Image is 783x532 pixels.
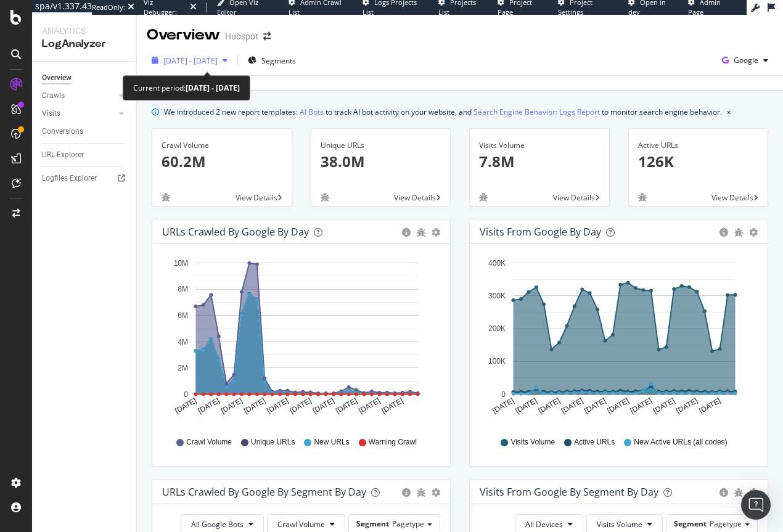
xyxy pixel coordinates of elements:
[289,396,313,415] text: [DATE]
[638,140,759,151] div: Active URLs
[42,89,115,102] a: Crawls
[42,172,97,185] div: Logfiles Explorer
[724,103,734,121] button: close banner
[480,226,601,238] div: Visits from Google by day
[163,55,218,66] span: [DATE] - [DATE]
[525,519,563,530] span: All Devices
[178,338,188,346] text: 4M
[314,437,349,448] span: New URLs
[164,105,722,118] div: We introduced 2 new report templates: to track AI bot activity on your website, and to monitor se...
[674,396,699,415] text: [DATE]
[357,396,382,415] text: [DATE]
[479,193,488,202] div: bug
[321,151,441,172] p: 38.0M
[133,81,240,95] div: Current period:
[734,228,743,237] div: bug
[178,311,188,320] text: 6M
[719,488,728,497] div: circle-info
[734,488,743,497] div: bug
[178,285,188,294] text: 8M
[147,51,232,70] button: [DATE] - [DATE]
[147,25,220,46] div: Overview
[242,396,267,415] text: [DATE]
[42,107,60,120] div: Visits
[251,437,295,448] span: Unique URLs
[479,140,600,151] div: Visits Volume
[634,437,727,448] span: New Active URLs (all codes)
[42,72,72,84] div: Overview
[432,228,440,237] div: gear
[263,32,271,41] div: arrow-right-arrow-left
[42,149,128,162] a: URL Explorer
[162,140,282,151] div: Crawl Volume
[749,228,758,237] div: gear
[417,488,425,497] div: bug
[219,396,244,415] text: [DATE]
[629,396,654,415] text: [DATE]
[514,396,539,415] text: [DATE]
[432,488,440,497] div: gear
[553,192,595,203] span: View Details
[734,55,758,65] span: Google
[394,192,436,203] span: View Details
[42,125,128,138] a: Conversions
[480,254,758,425] svg: A chart.
[42,37,126,51] div: LogAnalyzer
[152,105,768,118] div: info banner
[42,149,84,162] div: URL Explorer
[583,396,607,415] text: [DATE]
[479,151,600,172] p: 7.8M
[174,259,188,268] text: 10M
[300,105,324,118] a: AI Bots
[178,364,188,372] text: 2M
[197,396,221,415] text: [DATE]
[501,390,506,399] text: 0
[480,486,658,498] div: Visits from Google By Segment By Day
[719,228,728,237] div: circle-info
[606,396,631,415] text: [DATE]
[186,83,240,93] b: [DATE] - [DATE]
[277,519,325,530] span: Crawl Volume
[491,396,515,415] text: [DATE]
[42,72,128,84] a: Overview
[560,396,584,415] text: [DATE]
[162,226,309,238] div: URLs Crawled by Google by day
[225,30,258,43] div: Hubspot
[741,490,771,520] div: Open Intercom Messenger
[574,437,615,448] span: Active URLs
[162,193,170,202] div: bug
[473,105,600,118] a: Search Engine Behavior: Logs Report
[488,358,506,366] text: 100K
[652,396,676,415] text: [DATE]
[162,254,440,425] svg: A chart.
[638,151,759,172] p: 126K
[674,518,707,529] span: Segment
[243,51,301,70] button: Segments
[402,228,411,237] div: circle-info
[236,192,277,203] span: View Details
[162,486,366,498] div: URLs Crawled by Google By Segment By Day
[321,140,441,151] div: Unique URLs
[369,437,417,448] span: Warning Crawl
[417,228,425,237] div: bug
[402,488,411,497] div: circle-info
[92,2,125,12] div: ReadOnly:
[173,396,198,415] text: [DATE]
[42,89,65,102] div: Crawls
[710,518,742,529] span: Pagetype
[537,396,562,415] text: [DATE]
[261,55,296,66] span: Segments
[311,396,336,415] text: [DATE]
[42,172,128,185] a: Logfiles Explorer
[510,437,555,448] span: Visits Volume
[321,193,329,202] div: bug
[184,390,188,399] text: 0
[638,193,647,202] div: bug
[162,151,282,172] p: 60.2M
[186,437,232,448] span: Crawl Volume
[392,518,424,529] span: Pagetype
[717,51,773,70] button: Google
[42,107,115,120] a: Visits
